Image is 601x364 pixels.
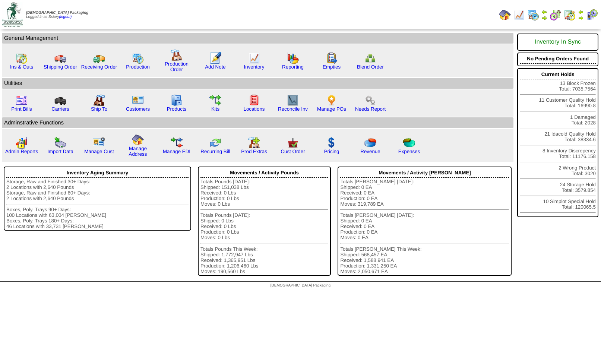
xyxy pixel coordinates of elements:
[26,11,88,19] span: Logged in as Sstory
[340,179,509,274] div: Totals [PERSON_NAME] [DATE]: Shipped: 0 EA Received: 0 EA Production: 0 EA Moves: 319,789 EA Tota...
[326,137,338,149] img: dollar.gif
[541,15,547,21] img: arrowright.gif
[326,94,338,106] img: po.png
[129,146,147,157] a: Manage Address
[578,9,584,15] img: arrowleft.gif
[326,52,338,64] img: workorder.gif
[84,149,114,154] a: Manage Cust
[171,94,183,106] img: cabinet.gif
[93,52,105,64] img: truck2.gif
[54,52,66,64] img: truck.gif
[244,64,265,70] a: Inventory
[364,137,376,149] img: pie_chart.png
[132,134,144,146] img: home.gif
[16,94,28,106] img: invoice2.gif
[513,9,525,21] img: line_graph.gif
[541,9,547,15] img: arrowleft.gif
[281,149,305,154] a: Cust Order
[282,64,304,70] a: Reporting
[287,52,299,64] img: graph.gif
[578,15,584,21] img: arrowright.gif
[16,52,28,64] img: calendarinout.gif
[5,149,38,154] a: Admin Reports
[126,106,150,112] a: Customers
[243,106,265,112] a: Locations
[51,106,69,112] a: Carriers
[200,149,230,154] a: Recurring Bill
[520,70,596,79] div: Current Holds
[2,2,23,27] img: zoroco-logo-small.webp
[550,9,562,21] img: calendarblend.gif
[92,137,106,149] img: managecust.png
[287,137,299,149] img: cust_order.png
[93,94,105,106] img: factory2.gif
[167,106,187,112] a: Products
[527,9,539,21] img: calendarprod.gif
[200,179,329,274] div: Totals Pounds [DATE]: Shipped: 151,038 Lbs Received: 0 Lbs Production: 0 Lbs Moves: 0 Lbs Totals ...
[355,106,386,112] a: Needs Report
[200,168,329,178] div: Movements / Activity Pounds
[59,15,72,19] a: (logout)
[278,106,308,112] a: Reconcile Inv
[357,64,384,70] a: Blend Order
[520,54,596,64] div: No Pending Orders Found
[211,106,219,112] a: Kits
[6,179,189,229] div: Storage, Raw and Finished 30+ Days: 2 Locations with 2,640 Pounds Storage, Raw and Finished 60+ D...
[26,11,88,15] span: [DEMOGRAPHIC_DATA] Packaging
[564,9,576,21] img: calendarinout.gif
[360,149,380,154] a: Revenue
[2,117,513,128] td: Adminstrative Functions
[499,9,511,21] img: home.gif
[323,64,341,70] a: Empties
[248,137,260,149] img: prodextras.gif
[271,284,330,288] span: [DEMOGRAPHIC_DATA] Packaging
[248,94,260,106] img: locations.gif
[16,137,28,149] img: graph2.png
[2,33,513,44] td: General Management
[586,9,598,21] img: calendarcustomer.gif
[132,52,144,64] img: calendarprod.gif
[248,52,260,64] img: line_graph.gif
[10,64,33,70] a: Ins & Outs
[54,137,66,149] img: import.gif
[241,149,267,154] a: Prod Extras
[54,94,66,106] img: truck3.gif
[364,94,376,106] img: workflow.png
[44,64,77,70] a: Shipping Order
[517,68,598,217] div: 13 Block Frozen Total: 7035.7564 11 Customer Quality Hold Total: 16990.8 1 Damaged Total: 2028 21...
[81,64,117,70] a: Receiving Order
[126,64,150,70] a: Production
[209,137,221,149] img: reconcile.gif
[287,94,299,106] img: line_graph2.gif
[520,35,596,49] div: Inventory In Sync
[398,149,420,154] a: Expenses
[317,106,346,112] a: Manage POs
[6,168,189,178] div: Inventory Aging Summary
[91,106,107,112] a: Ship To
[47,149,73,154] a: Import Data
[171,137,183,149] img: edi.gif
[171,49,183,61] img: factory.gif
[163,149,190,154] a: Manage EDI
[340,168,509,178] div: Movements / Activity [PERSON_NAME]
[324,149,339,154] a: Pricing
[205,64,226,70] a: Add Note
[209,94,221,106] img: workflow.gif
[11,106,32,112] a: Print Bills
[165,61,189,72] a: Production Order
[403,137,415,149] img: pie_chart2.png
[132,94,144,106] img: customers.gif
[364,52,376,64] img: network.png
[2,78,513,89] td: Utilities
[209,52,221,64] img: orders.gif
